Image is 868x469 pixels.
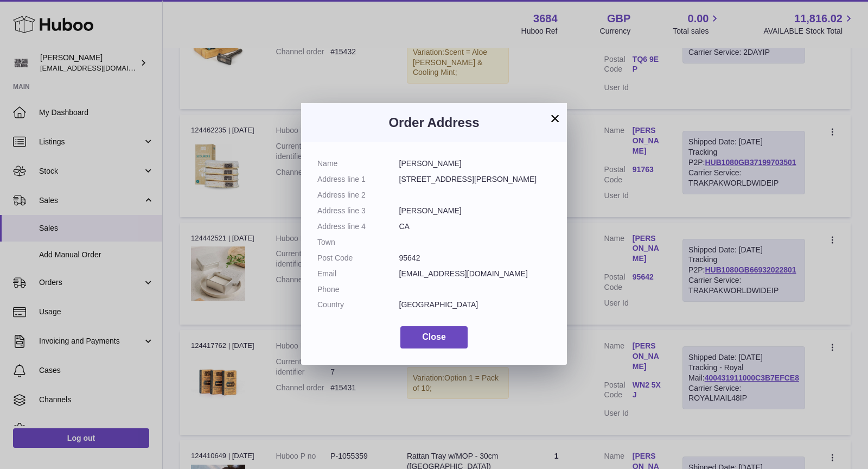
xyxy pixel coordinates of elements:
dd: 95642 [399,253,551,263]
dt: Address line 2 [317,190,399,200]
dt: Address line 3 [317,206,399,216]
dt: Address line 4 [317,221,399,232]
dd: ‎ [399,190,551,200]
dt: Phone [317,284,399,295]
dt: Country [317,300,399,310]
button: × [548,112,561,125]
h3: Order Address [317,114,551,131]
dt: Email [317,269,399,279]
dd: [EMAIL_ADDRESS][DOMAIN_NAME] [399,269,551,279]
dt: Address line 1 [317,174,399,185]
dd: CA [399,221,551,232]
dt: Town [317,237,399,248]
dt: Post Code [317,253,399,263]
dt: Name [317,159,399,169]
dd: [GEOGRAPHIC_DATA] [399,300,551,310]
dd: [STREET_ADDRESS][PERSON_NAME] [399,174,551,185]
dd: [PERSON_NAME] [399,159,551,169]
span: Close [422,332,446,341]
dd: [PERSON_NAME] [399,206,551,216]
button: Close [400,326,468,348]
